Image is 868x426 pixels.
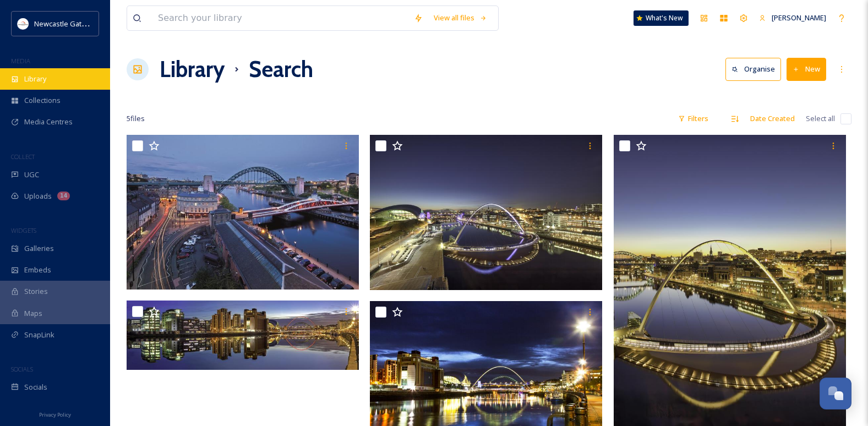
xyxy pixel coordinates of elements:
img: Gateshead Millennium Bridge.jpg [370,135,602,290]
a: Privacy Policy [39,407,71,420]
span: Media Centres [24,117,73,127]
img: Quayside panorama2.jpg [127,301,359,369]
div: Filters [673,108,714,129]
a: [PERSON_NAME] [754,7,832,29]
a: What's New [634,10,689,26]
img: DqD9wEUd_400x400.jpg [18,18,29,29]
h1: Search [249,53,313,86]
span: Stories [24,286,48,297]
button: New [787,58,826,80]
span: Library [24,74,46,84]
span: COLLECT [11,152,35,161]
span: UGC [24,170,39,180]
span: Newcastle Gateshead Initiative [34,18,135,29]
span: Galleries [24,243,54,254]
span: [PERSON_NAME] [772,13,826,23]
span: Select all [806,113,835,124]
span: Embeds [24,265,51,275]
span: Socials [24,382,47,392]
a: Library [160,53,225,86]
span: MEDIA [11,57,30,65]
button: Open Chat [820,378,851,409]
span: Uploads [24,191,52,201]
img: iStock-176979185 (2).jpg [127,135,359,290]
div: 14 [57,192,70,200]
span: Collections [24,95,61,106]
div: Date Created [745,108,800,129]
input: Search your library [152,6,408,30]
span: Privacy Policy [39,411,71,418]
span: WIDGETS [11,226,36,234]
span: 5 file s [127,113,145,124]
button: Organise [725,58,781,80]
span: SOCIALS [11,365,33,373]
a: View all files [428,7,493,29]
span: SnapLink [24,330,54,340]
span: Maps [24,308,42,319]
